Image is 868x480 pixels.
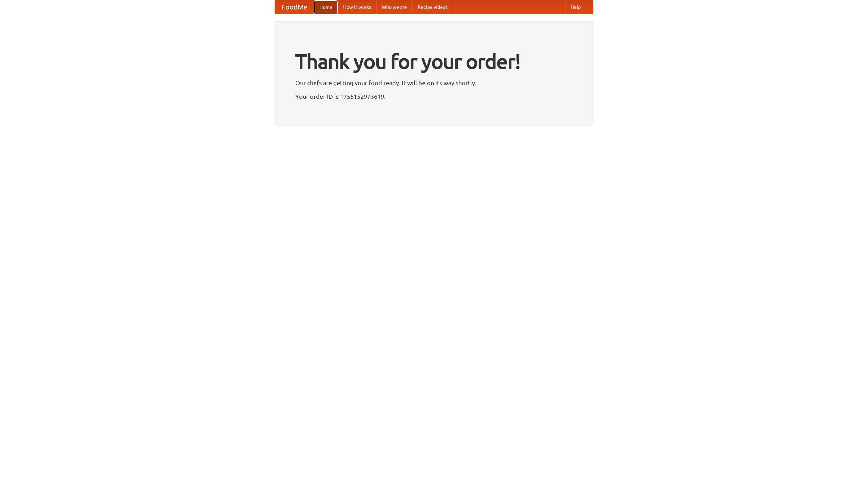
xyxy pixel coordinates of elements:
[275,0,314,14] a: FoodMe
[295,91,573,101] p: Your order ID is 1755152973619.
[376,0,412,14] a: Who we are
[295,78,573,88] p: Our chefs are getting your food ready. It will be on its way shortly.
[295,45,573,78] h1: Thank you for your order!
[412,0,453,14] a: Recipe videos
[338,0,376,14] a: How it works
[565,0,586,14] a: Help
[314,0,338,14] a: Home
